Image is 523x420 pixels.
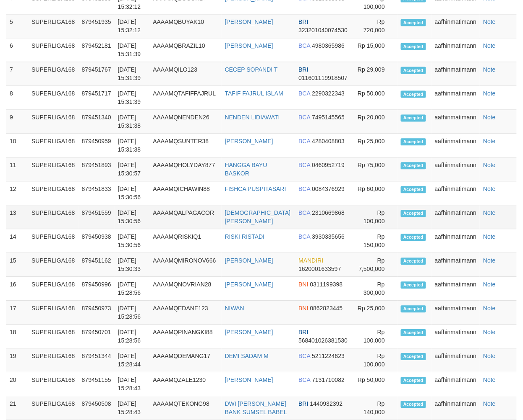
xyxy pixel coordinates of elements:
[115,349,150,373] td: [DATE] 15:28:44
[225,210,291,225] a: [DEMOGRAPHIC_DATA][PERSON_NAME]
[6,110,28,134] td: 9
[225,138,273,145] a: [PERSON_NAME]
[483,186,496,193] a: Note
[149,325,221,349] td: AAAAMQPINANGKI88
[310,281,343,288] span: Copy 0311199398 to clipboard
[28,373,78,397] td: SUPERLIGA168
[483,329,496,336] a: Note
[28,253,78,277] td: SUPERLIGA168
[149,86,221,110] td: AAAAMQTAFIFFAJRUL
[6,253,28,277] td: 15
[298,353,310,360] span: BCA
[78,325,115,349] td: 879450701
[298,90,310,97] span: BCA
[351,229,397,253] td: Rp 150,000
[149,253,221,277] td: AAAAMQMIRONOV666
[6,62,28,86] td: 7
[431,39,480,62] td: aafhinmatimann
[401,210,426,217] span: Accepted
[28,229,78,253] td: SUPERLIGA168
[225,401,287,416] a: DWI [PERSON_NAME] BANK SUMSEL BABEL
[401,115,426,122] span: Accepted
[225,114,280,121] a: NENDEN LIDIAWATI
[310,305,343,312] span: Copy 0862823445 to clipboard
[78,349,115,373] td: 879451344
[483,353,496,360] a: Note
[351,39,397,62] td: Rp 15,000
[483,258,496,264] a: Note
[225,67,278,73] a: CECEP SOPANDI T
[298,305,308,312] span: BNI
[115,62,150,86] td: [DATE] 15:31:39
[149,277,221,301] td: AAAAMQNOVRIAN28
[401,353,426,361] span: Accepted
[483,138,496,145] a: Note
[298,67,308,73] span: BRI
[312,210,345,216] span: Copy 2310669868 to clipboard
[149,15,221,39] td: AAAAMQBUYAK10
[149,206,221,229] td: AAAAMQALPAGACOR
[483,234,496,240] a: Note
[28,325,78,349] td: SUPERLIGA168
[115,253,150,277] td: [DATE] 15:30:33
[225,19,273,26] a: [PERSON_NAME]
[78,110,115,134] td: 879451340
[225,234,265,240] a: RISKI RISTADI
[115,206,150,229] td: [DATE] 15:30:56
[78,373,115,397] td: 879451155
[115,39,150,62] td: [DATE] 15:31:39
[401,162,426,170] span: Accepted
[483,43,496,49] a: Note
[115,182,150,206] td: [DATE] 15:30:56
[149,110,221,134] td: AAAAMQNENDEN26
[401,186,426,193] span: Accepted
[225,353,269,360] a: DEMI SADAM M
[225,43,273,49] a: [PERSON_NAME]
[78,134,115,158] td: 879450959
[483,210,496,216] a: Note
[351,373,397,397] td: Rp 50,000
[28,86,78,110] td: SUPERLIGA168
[483,114,496,121] a: Note
[225,258,273,264] a: [PERSON_NAME]
[225,162,267,177] a: HANGGA BAYU BASKOR
[351,253,397,277] td: Rp 7,500,000
[431,325,480,349] td: aafhinmatimann
[431,134,480,158] td: aafhinmatimann
[351,134,397,158] td: Rp 25,000
[298,186,310,193] span: BCA
[6,206,28,229] td: 13
[312,138,345,145] span: Copy 4280408803 to clipboard
[225,281,273,288] a: [PERSON_NAME]
[483,90,496,97] a: Note
[78,39,115,62] td: 879452181
[401,234,426,241] span: Accepted
[483,67,496,73] a: Note
[351,158,397,182] td: Rp 75,000
[6,349,28,373] td: 19
[401,43,426,50] span: Accepted
[312,90,345,97] span: Copy 2290322343 to clipboard
[28,277,78,301] td: SUPERLIGA168
[78,301,115,325] td: 879450973
[351,277,397,301] td: Rp 300,000
[351,62,397,86] td: Rp 29,009
[312,353,345,360] span: Copy 5211224623 to clipboard
[115,134,150,158] td: [DATE] 15:31:38
[483,377,496,384] a: Note
[78,62,115,86] td: 879451767
[298,114,310,121] span: BCA
[28,39,78,62] td: SUPERLIGA168
[28,349,78,373] td: SUPERLIGA168
[78,15,115,39] td: 879451935
[401,258,426,265] span: Accepted
[149,301,221,325] td: AAAAMQEDANE123
[483,162,496,169] a: Note
[351,206,397,229] td: Rp 100,000
[298,401,308,407] span: BRI
[312,377,345,384] span: Copy 7131710082 to clipboard
[115,325,150,349] td: [DATE] 15:28:56
[351,182,397,206] td: Rp 60,000
[115,15,150,39] td: [DATE] 15:32:12
[6,15,28,39] td: 5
